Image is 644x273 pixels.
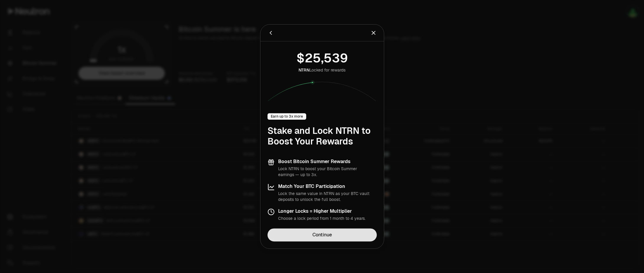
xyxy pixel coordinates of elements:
h3: Boost Bitcoin Summer Rewards [278,159,377,165]
div: Locked for rewards [299,67,345,73]
p: Lock the same value in NTRN as your BTC vault deposits to unlock the full boost. [278,191,377,202]
span: NTRN [299,67,309,73]
h1: Stake and Lock NTRN to Boost Your Rewards [268,126,377,147]
button: Close [370,29,377,37]
a: Continue [268,228,377,241]
h3: Longer Locks = Higher Multiplier [278,208,366,214]
div: Earn up to 3x more [268,113,306,120]
p: Lock NTRN to boost your Bitcoin Summer earnings — up to 3x. [278,166,377,178]
p: Choose a lock period from 1 month to 4 years. [278,215,366,221]
h3: Match Your BTC Participation [278,183,377,189]
button: Back [268,29,274,37]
